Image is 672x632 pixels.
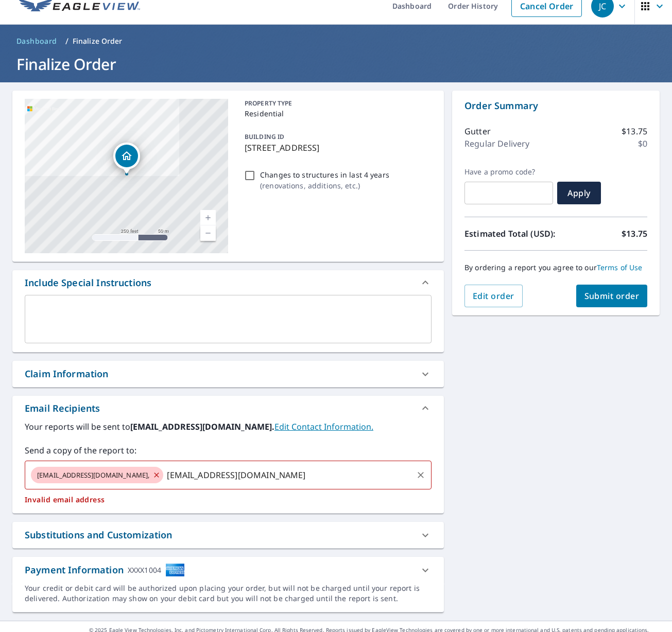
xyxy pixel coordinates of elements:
[25,401,100,415] div: Email Recipients
[245,108,427,119] p: Residential
[464,227,556,240] p: Estimated Total (USD):
[557,182,601,204] button: Apply
[597,262,643,272] a: Terms of Use
[245,132,284,141] p: BUILDING ID
[25,528,173,542] div: Substitutions and Customization
[73,36,123,46] p: Finalize Order
[464,99,647,113] p: Order Summary
[12,54,660,75] h1: Finalize Order
[165,563,185,577] img: cardImage
[576,285,648,307] button: Submit order
[12,522,444,548] div: Substitutions and Customization
[25,563,185,577] div: Payment Information
[245,142,427,154] p: [STREET_ADDRESS]
[31,470,156,480] span: [EMAIL_ADDRESS][DOMAIN_NAME],
[260,169,389,180] p: Changes to structures in last 4 years
[622,227,647,240] p: $13.75
[12,33,61,49] a: Dashboard
[622,125,647,137] p: $13.75
[464,285,523,307] button: Edit order
[413,468,428,482] button: Clear
[12,270,444,295] div: Include Special Instructions
[12,361,444,387] div: Claim Information
[31,467,163,483] div: [EMAIL_ADDRESS][DOMAIN_NAME],
[65,35,68,47] li: /
[25,583,432,604] div: Your credit or debit card will be authorized upon placing your order, but will not be charged unt...
[12,557,444,583] div: Payment InformationXXXX1004cardImage
[25,276,151,290] div: Include Special Instructions
[128,563,161,577] div: XXXX1004
[25,420,432,433] label: Your reports will be sent to
[12,396,444,420] div: Email Recipients
[245,99,427,108] p: PROPERTY TYPE
[464,137,529,150] p: Regular Delivery
[638,137,647,150] p: $0
[130,421,274,432] b: [EMAIL_ADDRESS][DOMAIN_NAME].
[464,263,647,272] p: By ordering a report you agree to our
[25,495,432,504] p: Invalid email address
[565,187,593,199] span: Apply
[584,290,640,302] span: Submit order
[200,225,216,241] a: Current Level 17, Zoom Out
[25,367,109,381] div: Claim Information
[25,444,432,457] label: Send a copy of the report to:
[473,290,514,302] span: Edit order
[464,125,491,137] p: Gutter
[464,167,553,177] label: Have a promo code?
[200,210,216,225] a: Current Level 17, Zoom In
[274,421,373,432] a: EditContactInfo
[260,180,389,191] p: ( renovations, additions, etc. )
[16,36,57,46] span: Dashboard
[113,143,140,174] div: Dropped pin, building 1, Residential property, 337 Pleasant St Portsmouth, NH 03801
[12,33,660,49] nav: breadcrumb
